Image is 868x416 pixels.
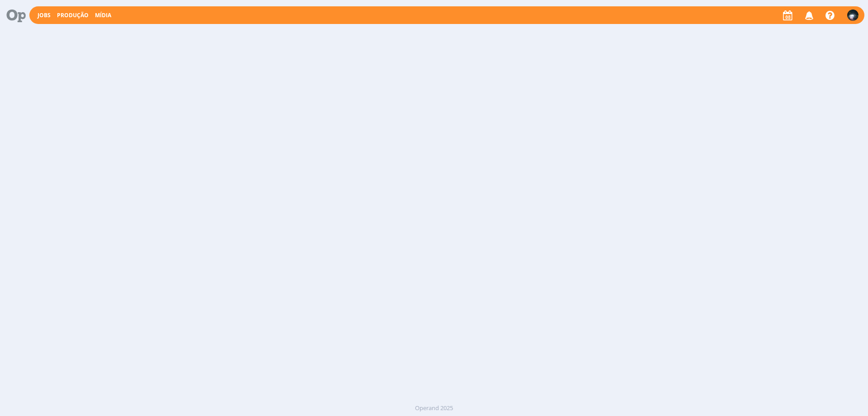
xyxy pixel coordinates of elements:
[38,11,51,19] a: Jobs
[54,12,91,19] button: Produção
[57,11,89,19] a: Produção
[95,11,111,19] a: Mídia
[847,10,859,21] img: G
[92,12,114,19] button: Mídia
[847,7,859,23] button: G
[35,12,53,19] button: Jobs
